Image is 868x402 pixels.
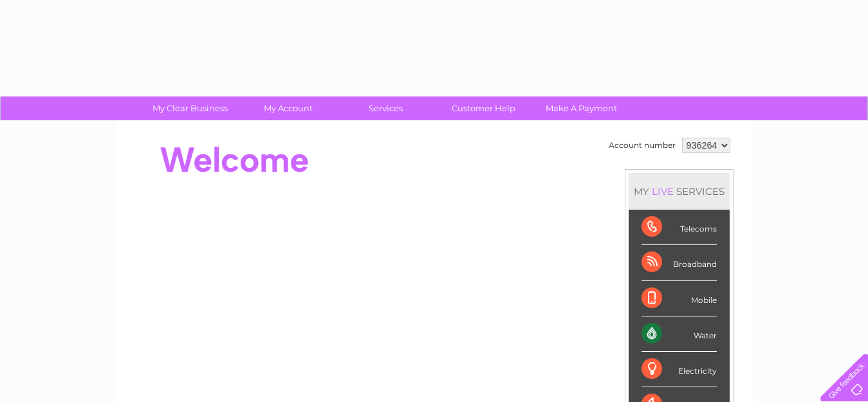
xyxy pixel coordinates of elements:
[642,210,717,245] div: Telecoms
[642,245,717,280] div: Broadband
[137,96,243,120] a: My Clear Business
[642,352,717,387] div: Electricity
[430,96,537,120] a: Customer Help
[642,281,717,316] div: Mobile
[528,96,634,120] a: Make A Payment
[333,96,439,120] a: Services
[605,134,679,156] td: Account number
[235,96,341,120] a: My Account
[649,185,676,197] div: LIVE
[642,316,717,352] div: Water
[629,173,730,210] div: MY SERVICES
